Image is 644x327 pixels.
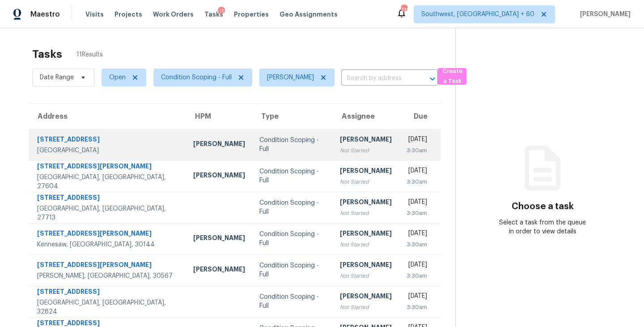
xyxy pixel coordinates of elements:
[340,303,392,312] div: Not Started
[193,265,245,276] div: [PERSON_NAME]
[406,303,427,312] div: 3:30am
[280,10,338,19] span: Geo Assignments
[161,73,232,82] span: Condition Scoping - Full
[109,73,126,82] span: Open
[421,10,534,19] span: Southwest, [GEOGRAPHIC_DATA] + 60
[37,135,179,146] div: [STREET_ADDRESS]
[259,293,326,310] div: Condition Scoping - Full
[37,287,179,298] div: [STREET_ADDRESS]
[37,240,179,249] div: Kennesaw, [GEOGRAPHIC_DATA], 30144
[333,104,399,129] th: Assignee
[442,66,462,87] span: Create a Task
[340,292,392,303] div: [PERSON_NAME]
[406,260,427,271] div: [DATE]
[259,167,326,185] div: Condition Scoping - Full
[340,146,392,155] div: Not Started
[234,10,269,19] span: Properties
[340,271,392,280] div: Not Started
[30,10,60,19] span: Maestro
[406,198,427,209] div: [DATE]
[252,104,333,129] th: Type
[76,50,103,59] span: 11 Results
[40,73,74,82] span: Date Range
[193,139,245,151] div: [PERSON_NAME]
[576,10,631,19] span: [PERSON_NAME]
[37,193,179,204] div: [STREET_ADDRESS]
[37,146,179,155] div: [GEOGRAPHIC_DATA]
[218,7,225,16] div: 11
[114,10,142,19] span: Projects
[259,261,326,279] div: Condition Scoping - Full
[153,10,194,19] span: Work Orders
[406,209,427,218] div: 3:30am
[340,166,392,177] div: [PERSON_NAME]
[341,72,413,86] input: Search by address
[37,260,179,271] div: [STREET_ADDRESS][PERSON_NAME]
[406,229,427,240] div: [DATE]
[204,11,223,17] span: Tasks
[340,229,392,240] div: [PERSON_NAME]
[340,209,392,218] div: Not Started
[193,171,245,182] div: [PERSON_NAME]
[406,146,427,155] div: 3:30am
[37,204,179,222] div: [GEOGRAPHIC_DATA], [GEOGRAPHIC_DATA], 27713
[193,233,245,245] div: [PERSON_NAME]
[438,68,466,85] button: Create a Task
[406,292,427,303] div: [DATE]
[340,240,392,249] div: Not Started
[37,271,179,280] div: [PERSON_NAME], [GEOGRAPHIC_DATA], 30567
[37,162,179,173] div: [STREET_ADDRESS][PERSON_NAME]
[406,166,427,177] div: [DATE]
[259,198,326,216] div: Condition Scoping - Full
[37,173,179,191] div: [GEOGRAPHIC_DATA], [GEOGRAPHIC_DATA], 27604
[406,177,427,186] div: 3:30am
[340,260,392,271] div: [PERSON_NAME]
[37,298,179,316] div: [GEOGRAPHIC_DATA], [GEOGRAPHIC_DATA], 32824
[512,202,574,211] h3: Choose a task
[32,50,62,59] h2: Tasks
[426,73,439,85] button: Open
[85,10,104,19] span: Visits
[267,73,314,82] span: [PERSON_NAME]
[401,5,407,14] div: 739
[499,218,586,236] div: Select a task from the queue in order to view details
[340,198,392,209] div: [PERSON_NAME]
[406,135,427,146] div: [DATE]
[340,135,392,146] div: [PERSON_NAME]
[399,104,441,129] th: Due
[406,240,427,249] div: 3:30am
[186,104,252,129] th: HPM
[259,230,326,248] div: Condition Scoping - Full
[340,177,392,186] div: Not Started
[29,104,186,129] th: Address
[259,136,326,154] div: Condition Scoping - Full
[406,271,427,280] div: 3:30am
[37,229,179,240] div: [STREET_ADDRESS][PERSON_NAME]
